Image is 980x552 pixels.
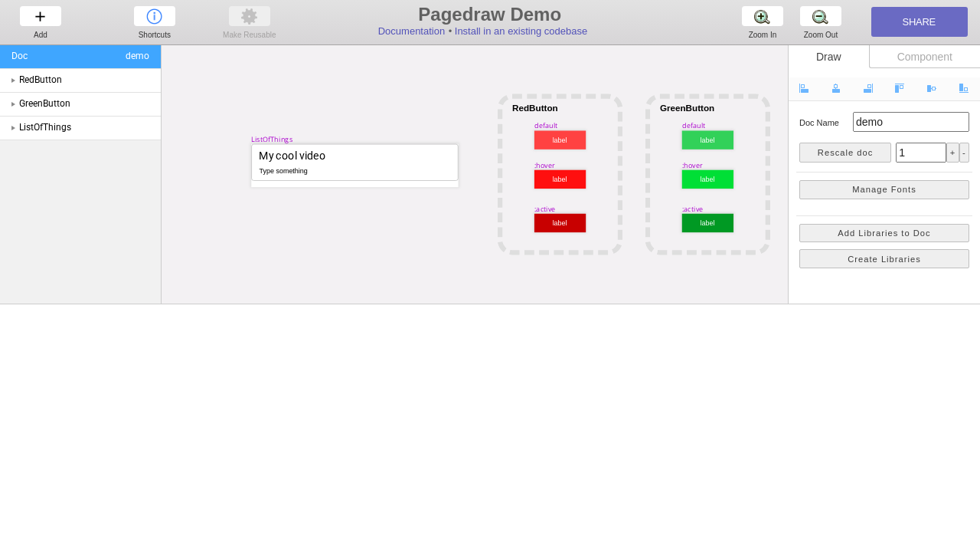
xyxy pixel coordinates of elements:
button: Create Libraries [799,249,969,268]
span: GreenButton [19,97,146,110]
a: Install in an existing codebase [455,25,587,37]
div: Zoom In [733,31,792,39]
img: zoom-minus.png [812,8,828,25]
div: :hover [682,160,703,169]
div: SHARE [903,16,936,28]
span: ListOfThings [19,121,146,134]
img: baseline-add-24px.svg [32,8,48,25]
div: Add [11,31,70,39]
div: default [682,121,706,130]
a: Documentation [378,25,446,37]
div: Zoom Out [792,31,850,39]
div: ListOfThings [251,134,292,143]
img: icons2%20copy%204.png [146,8,162,25]
button: - [959,143,969,163]
div: Component [869,45,980,68]
div: :active [682,204,704,213]
span: RedButton [19,74,146,87]
div: Shortcuts [126,31,184,39]
h5: Doc name [799,118,853,127]
div: Pagedraw Demo [378,4,602,25]
div: default [534,121,558,130]
div: :active [534,204,556,213]
img: zoom-plus.png [754,8,770,25]
div: Make Reusable [211,31,288,39]
button: Add Libraries to Doc [799,224,969,243]
div: Doc [11,50,28,63]
div: • [449,25,452,37]
button: + [946,143,959,163]
button: Rescale doc [799,143,891,163]
div: Draw [789,45,869,68]
img: simple-gear.png [241,8,257,25]
div: demo [126,50,149,63]
button: Manage Fonts [799,180,969,199]
div: :hover [534,160,555,169]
